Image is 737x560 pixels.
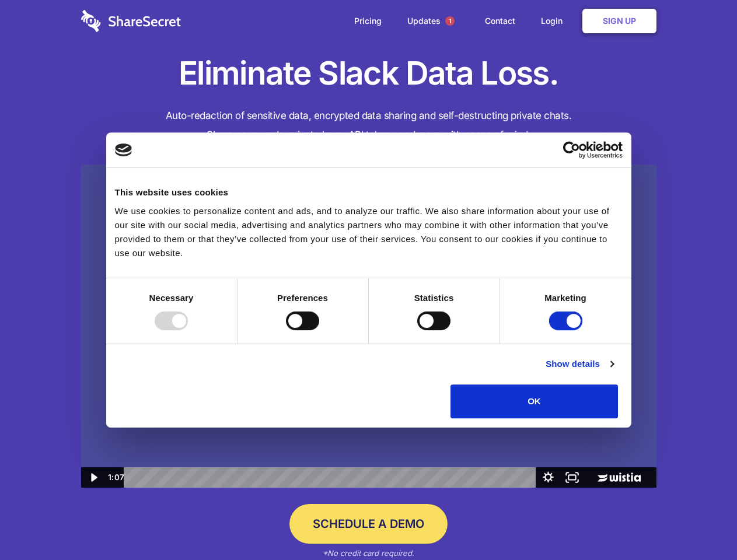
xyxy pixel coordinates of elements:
[414,293,454,303] strong: Statistics
[115,143,132,156] img: logo
[679,502,723,546] iframe: Drift Widget Chat Controller
[473,3,527,39] a: Contact
[445,16,455,26] span: 1
[544,293,586,303] strong: Marketing
[289,504,448,544] a: Schedule a Demo
[81,106,656,145] h4: Auto-redaction of sensitive data, encrypted data sharing and self-destructing private chats. Shar...
[343,3,393,39] a: Pricing
[81,467,105,488] button: Play Video
[584,467,656,488] a: Wistia Logo -- Learn More
[277,293,328,303] strong: Preferences
[560,467,584,488] button: Fullscreen
[536,467,560,488] button: Show settings menu
[582,9,656,33] a: Sign Up
[81,10,181,32] img: logo-wordmark-white-trans-d4663122ce5f474addd5e946df7df03e33cb6a1c49d2221995e7729f52c070b2.svg
[149,293,194,303] strong: Necessary
[323,548,414,558] em: *No credit card required.
[546,357,613,371] a: Show details
[115,185,623,199] div: This website uses cookies
[81,164,656,488] img: Sharesecret
[450,384,618,418] button: OK
[133,467,530,488] div: Playbar
[521,141,623,159] a: Usercentrics Cookiebot - opens in a new window
[81,52,656,94] h1: Eliminate Slack Data Loss.
[115,204,623,260] div: We use cookies to personalize content and ads, and to analyze our traffic. We also share informat...
[529,3,580,39] a: Login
